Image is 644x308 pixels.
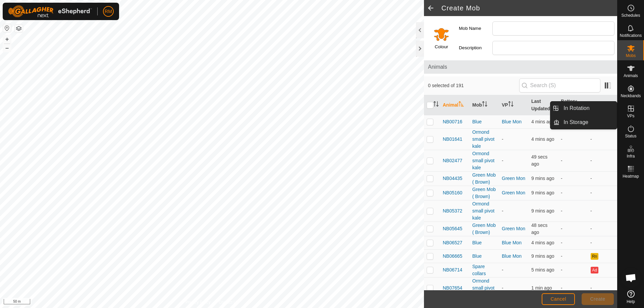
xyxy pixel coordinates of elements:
p-sorticon: Activate to sort [508,102,514,108]
td: - [588,186,617,200]
span: 22 Sept 2025, 7:39 pm [531,119,554,124]
div: Ormond small pivot kale [472,200,496,222]
label: Description [459,41,492,55]
span: 22 Sept 2025, 7:38 pm [531,267,554,272]
div: Ormond small pivot kale [472,150,496,171]
span: Animals [624,74,638,78]
span: In Storage [563,118,588,126]
td: - [588,128,617,150]
span: NB00716 [443,118,462,125]
div: Green Mob ( Brown) [472,186,496,200]
td: - [558,171,588,186]
span: 22 Sept 2025, 7:42 pm [531,285,552,291]
app-display-virtual-paddock-transition: - [502,158,503,163]
span: 22 Sept 2025, 7:34 pm [531,190,554,195]
td: - [558,277,588,299]
td: - [558,236,588,249]
span: RM [105,8,112,15]
div: Blue [472,118,496,125]
span: Animals [428,63,613,71]
span: NB02477 [443,157,462,164]
a: In Storage [559,116,617,129]
a: Privacy Policy [185,299,211,305]
app-display-virtual-paddock-transition: - [502,136,503,142]
a: Blue Mon [502,119,522,124]
div: Spare collars [472,263,496,277]
div: Blue [472,239,496,246]
span: NB04435 [443,175,462,182]
a: In Rotation [559,102,617,115]
span: NB05372 [443,207,462,214]
span: NB05645 [443,225,462,232]
th: Battery [558,95,588,115]
td: - [588,171,617,186]
span: Help [627,300,635,304]
div: Blue [472,253,496,260]
app-display-virtual-paddock-transition: - [502,285,503,291]
button: Map Layers [15,24,23,33]
a: Blue Mon [502,253,522,259]
th: Mob [470,95,499,115]
th: VP [499,95,529,115]
span: 22 Sept 2025, 7:34 pm [531,176,554,181]
button: Ad [591,267,598,273]
span: Create [590,296,605,302]
td: - [558,128,588,150]
span: NB07654 [443,285,462,292]
span: Mobs [626,54,636,58]
a: Help [618,288,644,306]
td: - [588,222,617,236]
img: Gallagher Logo [8,5,92,17]
span: VPs [627,114,634,118]
div: Ormond small pivot kale [472,129,496,150]
a: Blue Mon [502,240,522,245]
span: NB01641 [443,136,462,143]
td: - [558,200,588,222]
label: Colour [435,44,448,50]
td: - [588,150,617,171]
span: In Rotation [563,104,589,112]
button: Rn [591,253,598,260]
app-display-virtual-paddock-transition: - [502,208,503,213]
span: Neckbands [621,94,641,98]
th: Last Updated [529,95,558,115]
button: Reset Map [3,24,11,32]
button: + [3,35,11,43]
td: - [558,150,588,171]
span: Schedules [621,13,640,17]
a: Green Mon [502,190,525,195]
div: Open chat [621,268,641,288]
span: NB05160 [443,189,462,196]
td: - [588,236,617,249]
input: Search (S) [519,78,600,93]
span: NB06665 [443,253,462,260]
li: In Storage [550,116,617,129]
th: Animal [440,95,470,115]
span: Heatmap [623,174,639,178]
th: Alerts [588,95,617,115]
button: – [3,44,11,52]
a: Green Mon [502,176,525,181]
div: Green Mob ( Brown) [472,222,496,236]
span: Infra [627,154,635,158]
span: Cancel [550,296,566,302]
span: 22 Sept 2025, 7:34 pm [531,208,554,213]
span: 22 Sept 2025, 7:43 pm [531,154,547,167]
span: Status [625,134,636,138]
button: Create [582,293,614,305]
a: Green Mon [502,226,525,231]
div: Green Mob ( Brown) [472,172,496,186]
li: In Rotation [550,102,617,115]
span: 22 Sept 2025, 7:39 pm [531,136,554,142]
p-sorticon: Activate to sort [482,102,487,108]
span: NB06527 [443,239,462,246]
p-sorticon: Activate to sort [433,102,439,108]
p-sorticon: Activate to sort [459,102,464,108]
button: Cancel [542,293,575,305]
span: Notifications [620,34,642,38]
span: 0 selected of 191 [428,82,519,89]
span: 22 Sept 2025, 7:43 pm [531,223,547,235]
td: - [588,200,617,222]
td: - [558,249,588,263]
td: - [558,186,588,200]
